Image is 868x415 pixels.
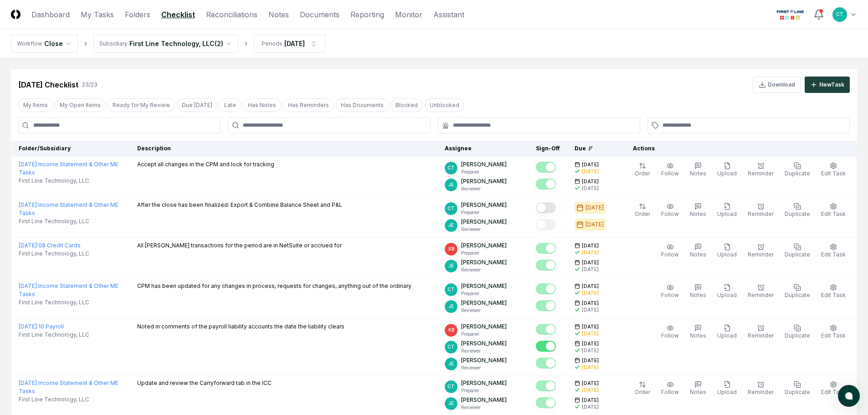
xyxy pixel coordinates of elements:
span: [DATE] : [19,161,38,168]
div: [DATE] [284,39,305,48]
button: Mark complete [536,324,556,335]
button: Mark complete [536,283,556,294]
button: Mark complete [536,219,556,230]
span: Follow [661,210,679,217]
span: [DATE] [582,357,599,364]
span: Edit Task [821,332,846,339]
div: Actions [626,144,850,153]
div: 23 / 23 [82,81,98,89]
button: Due Today [177,98,217,112]
a: Assistant [433,9,464,20]
a: [DATE]:10 Payroll [19,323,64,330]
span: Notes [690,170,706,177]
p: Preparer [461,250,507,256]
span: Follow [661,389,679,395]
span: JE [448,360,454,367]
div: New Task [819,81,844,89]
span: [DATE] : [19,379,38,386]
button: Duplicate [783,323,812,342]
span: Follow [661,332,679,339]
p: Preparer [461,290,507,297]
button: Notes [688,323,708,342]
a: Checklist [161,9,195,20]
span: First Line Technology, LLC [19,250,89,258]
div: [DATE] [582,347,599,354]
button: CT [832,6,848,23]
button: Reminder [746,241,776,261]
span: KB [448,246,454,252]
span: Duplicate [785,251,810,258]
a: My Tasks [81,9,114,20]
span: Edit Task [821,251,846,258]
a: Reporting [350,9,384,20]
p: [PERSON_NAME] [461,339,507,348]
a: [DATE]:Income Statement & Other ME Tasks [19,161,118,176]
button: Unblocked [425,98,464,112]
div: Due [575,144,611,153]
p: Preparer [461,169,507,175]
span: First Line Technology, LLC [19,395,89,404]
span: Reminder [748,332,774,339]
span: [DATE] [582,397,599,404]
button: Late [219,98,241,112]
span: CT [447,383,455,390]
div: Periods [262,40,282,48]
span: Follow [661,251,679,258]
div: [DATE] [582,404,599,410]
span: Upload [717,292,737,298]
span: Reminder [748,292,774,298]
span: Upload [717,389,737,395]
a: Reconciliations [206,9,257,20]
span: Notes [690,210,706,217]
a: [DATE]:Income Statement & Other ME Tasks [19,201,118,216]
a: [DATE]:Income Statement & Other ME Tasks [19,379,118,395]
span: [DATE] [582,380,599,387]
p: Preparer [461,209,507,216]
button: Upload [715,160,739,179]
button: Mark complete [536,202,556,213]
button: Notes [688,201,708,220]
button: Mark complete [536,162,556,173]
div: [DATE] [582,330,599,337]
button: Edit Task [819,323,847,342]
button: Duplicate [783,282,812,301]
button: Reminder [746,160,776,179]
a: [DATE]:08 Credit Cards [19,242,81,249]
span: Duplicate [785,210,810,217]
span: CT [836,11,843,18]
span: First Line Technology, LLC [19,217,89,225]
div: [DATE] [582,387,599,394]
span: Duplicate [785,170,810,177]
button: Reminder [746,379,776,398]
button: Upload [715,323,739,342]
button: Edit Task [819,282,847,301]
p: Reviewer [461,185,507,192]
span: [DATE] : [19,201,38,208]
button: My Open Items [55,98,106,112]
th: Assignee [437,141,529,157]
span: Upload [717,251,737,258]
button: Upload [715,282,739,301]
span: Order [635,389,650,395]
div: [DATE] [582,364,599,371]
p: [PERSON_NAME] [461,241,507,250]
span: [DATE] [582,178,599,185]
span: JE [448,400,454,407]
span: JE [448,181,454,188]
button: Mark complete [536,260,556,271]
span: Upload [717,210,737,217]
button: Mark complete [536,397,556,408]
span: [DATE] [582,300,599,307]
div: [DATE] [582,266,599,273]
button: Download [753,77,801,93]
span: [DATE] [582,340,599,347]
span: Notes [690,389,706,395]
p: Noted in comments of the payroll liability accounts the date the liability clears [137,323,344,331]
p: [PERSON_NAME] [461,201,507,209]
span: Order [635,170,650,177]
button: Blocked [390,98,423,112]
span: Reminder [748,170,774,177]
p: [PERSON_NAME] [461,258,507,266]
button: Has Documents [336,98,389,112]
button: Mark complete [536,300,556,311]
